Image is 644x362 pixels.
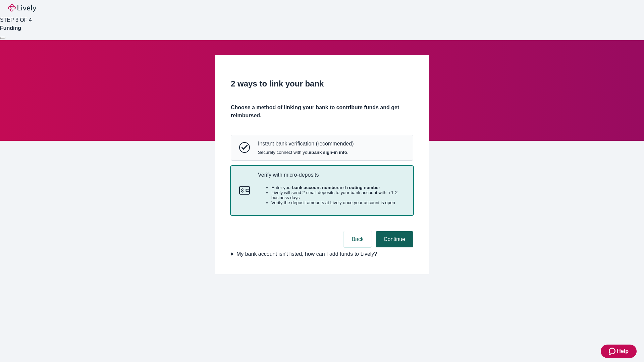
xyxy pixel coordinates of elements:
span: Securely connect with your . [258,150,354,155]
strong: bank sign-in info [311,150,347,155]
li: Verify the deposit amounts at Lively once your account is open [271,200,405,205]
svg: Zendesk support icon [609,347,617,355]
strong: bank account number [292,185,339,190]
span: Help [617,347,629,355]
button: Micro-depositsVerify with micro-depositsEnter yourbank account numberand routing numberLively wil... [231,166,413,215]
p: Instant bank verification (recommended) [258,140,354,147]
summary: My bank account isn't listed, how can I add funds to Lively? [231,250,413,258]
button: Instant bank verificationInstant bank verification (recommended)Securely connect with yourbank si... [231,135,413,160]
li: Lively will send 2 small deposits to your bank account within 1-2 business days [271,190,405,200]
h4: Choose a method of linking your bank to contribute funds and get reimbursed. [231,104,413,120]
svg: Instant bank verification [239,142,250,153]
strong: routing number [347,185,380,190]
button: Zendesk support iconHelp [601,345,637,358]
button: Back [343,231,372,247]
button: Continue [376,231,413,247]
p: Verify with micro-deposits [258,172,405,178]
img: Lively [8,4,36,12]
svg: Micro-deposits [239,185,250,196]
h2: 2 ways to link your bank [231,78,413,90]
li: Enter your and [271,185,405,190]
